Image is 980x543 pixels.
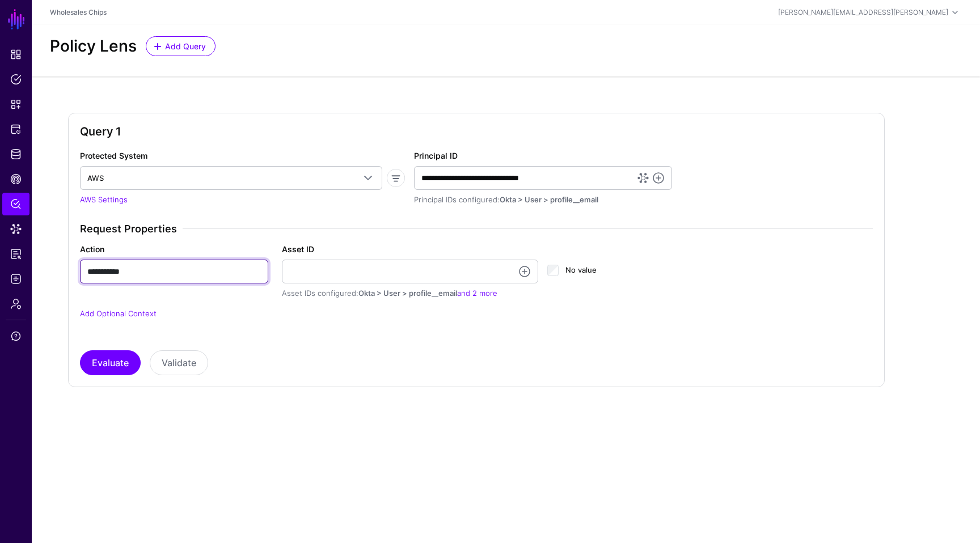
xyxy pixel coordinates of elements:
span: CAEP Hub [10,173,22,185]
a: Policies [2,68,29,91]
a: Logs [2,268,29,290]
span: Reports [10,248,22,260]
label: Asset ID [282,243,314,255]
a: Policy Lens [2,193,29,215]
a: Add Optional Context [80,309,157,318]
span: Policy Lens [10,198,22,210]
a: Wholesales Chips [50,8,107,16]
a: Snippets [2,93,29,116]
span: Policies [10,74,22,85]
span: Admin [10,298,22,309]
div: Asset IDs configured: [282,288,539,299]
a: Dashboard [2,43,29,66]
span: Okta > User > profile__email [358,289,457,298]
button: Evaluate [80,350,141,375]
a: CAEP Hub [2,168,29,190]
label: Protected System [80,150,147,162]
button: Validate [150,350,208,375]
span: No value [565,265,597,274]
span: Okta > User > profile__email [500,195,598,204]
span: Logs [10,273,22,285]
a: Data Lens [2,218,29,240]
a: Protected Systems [2,118,29,141]
label: Action [80,243,104,255]
div: Principal IDs configured: [414,194,672,206]
span: Dashboard [10,49,22,60]
span: AWS [87,173,104,183]
div: [PERSON_NAME][EMAIL_ADDRESS][PERSON_NAME] [778,7,948,18]
a: Admin [2,292,29,315]
span: Support [10,330,22,342]
a: and 2 more [457,289,497,298]
span: Request Properties [80,223,183,235]
a: AWS Settings [80,195,128,204]
span: Identity Data Fabric [10,149,22,160]
a: SGNL [7,7,26,32]
label: Principal ID [414,150,458,162]
h2: Query 1 [80,125,873,138]
a: Identity Data Fabric [2,143,29,166]
span: Protected Systems [10,124,22,135]
span: Add Query [164,40,208,52]
span: Snippets [10,99,22,110]
a: Reports [2,243,29,265]
h2: Policy Lens [50,37,137,56]
span: Data Lens [10,223,22,235]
